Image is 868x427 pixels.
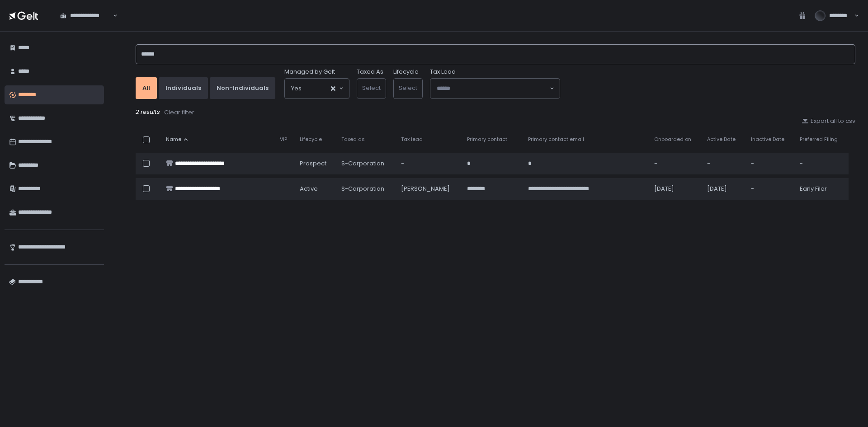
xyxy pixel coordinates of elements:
div: 2 results [136,108,855,117]
span: Yes [291,84,302,93]
span: Preferred Filing [800,136,838,143]
button: All [136,77,157,99]
div: - [800,160,843,168]
span: Taxed as [341,136,365,143]
span: Lifecycle [300,136,322,143]
div: S-Corporation [341,185,390,193]
input: Search for option [437,84,549,93]
span: Onboarded on [654,136,691,143]
span: VIP [280,136,287,143]
span: active [300,185,318,193]
span: Inactive Date [751,136,784,143]
span: Select [362,84,381,92]
input: Search for option [302,84,330,93]
div: Clear filter [164,108,194,117]
div: - [751,160,789,168]
div: Search for option [54,6,118,25]
div: - [654,160,696,168]
span: Active Date [707,136,736,143]
span: Primary contact [467,136,507,143]
div: Search for option [430,79,560,99]
div: - [401,160,456,168]
div: Search for option [285,79,349,99]
label: Taxed As [357,68,383,76]
span: Managed by Gelt [284,68,335,76]
span: prospect [300,160,326,168]
div: [DATE] [707,185,740,193]
div: S-Corporation [341,160,390,168]
span: Tax Lead [430,68,456,76]
input: Search for option [112,11,112,20]
span: Tax lead [401,136,423,143]
button: Clear Selected [331,86,335,91]
div: Individuals [165,84,201,92]
div: Non-Individuals [217,84,269,92]
button: Individuals [159,77,208,99]
button: Non-Individuals [210,77,275,99]
span: Primary contact email [528,136,584,143]
label: Lifecycle [393,68,419,76]
span: Select [399,84,417,92]
span: Name [166,136,181,143]
div: - [707,160,740,168]
div: All [142,84,150,92]
button: Export all to csv [802,117,855,125]
div: [PERSON_NAME] [401,185,456,193]
div: [DATE] [654,185,696,193]
button: Clear filter [164,108,195,117]
div: Early Filer [800,185,843,193]
div: - [751,185,789,193]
